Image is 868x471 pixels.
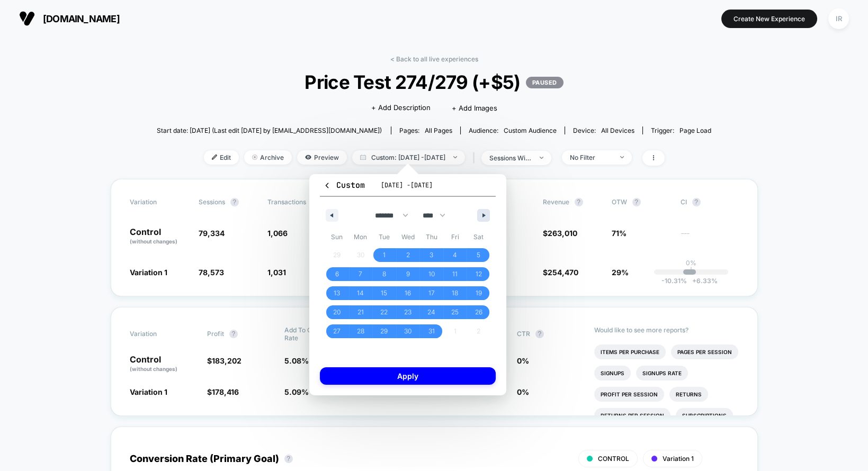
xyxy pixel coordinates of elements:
[671,345,738,359] li: Pages Per Session
[284,455,293,463] button: ?
[390,55,478,63] a: < Back to all live experiences
[357,322,364,341] span: 28
[636,366,688,381] li: Signups Rate
[721,10,817,28] button: Create New Experience
[396,246,420,265] button: 2
[284,326,324,342] span: Add To Cart Rate
[669,387,708,402] li: Returns
[404,322,411,341] span: 30
[372,284,396,303] button: 15
[570,153,612,161] div: No Filter
[325,322,349,341] button: 27
[612,229,627,238] span: 71%
[548,229,577,238] span: 263,010
[284,387,309,396] span: 5.09 %
[335,265,339,284] span: 6
[419,303,443,322] button: 24
[372,246,396,265] button: 1
[244,150,292,165] span: Archive
[396,303,420,322] button: 23
[381,284,387,303] span: 15
[325,303,349,322] button: 20
[676,408,733,423] li: Subscriptions
[357,284,364,303] span: 14
[467,265,490,284] button: 12
[443,246,467,265] button: 4
[252,155,257,160] img: end
[371,103,431,113] span: + Add Description
[184,71,684,93] span: Price Test 274/279 (+$5)
[453,156,457,158] img: end
[575,198,583,206] button: ?
[130,387,167,396] span: Variation 1
[467,303,490,322] button: 26
[419,322,443,341] button: 31
[453,246,457,265] span: 4
[594,387,664,402] li: Profit Per Session
[504,126,557,134] span: Custom Audience
[425,126,452,134] span: all pages
[359,265,362,284] span: 7
[130,355,196,373] p: Control
[825,8,852,30] button: IR
[452,284,458,303] span: 18
[229,330,238,338] button: ?
[526,77,563,88] p: PAUSED
[230,198,239,206] button: ?
[443,284,467,303] button: 18
[419,229,443,246] span: Thu
[467,229,490,246] span: Sat
[594,345,666,359] li: Items Per Purchase
[320,179,496,197] button: Custom[DATE] -[DATE]
[548,268,578,277] span: 254,470
[681,198,739,206] span: CI
[207,356,241,365] span: $
[372,322,396,341] button: 29
[679,126,711,134] span: Page Load
[267,229,288,238] span: 1,066
[451,303,459,322] span: 25
[360,155,366,160] img: calendar
[130,268,167,277] span: Variation 1
[828,8,849,29] div: IR
[383,246,386,265] span: 1
[452,104,497,112] span: + Add Images
[19,11,35,26] img: Visually logo
[428,284,435,303] span: 17
[620,156,624,158] img: end
[130,198,188,206] span: Variation
[157,126,382,134] span: Start date: [DATE] (Last edit [DATE] by [EMAIL_ADDRESS][DOMAIN_NAME])
[540,157,543,159] img: end
[543,198,569,206] span: Revenue
[396,322,420,341] button: 30
[612,198,670,206] span: OTW
[212,155,217,160] img: edit
[212,387,239,396] span: 178,416
[470,150,481,166] span: |
[404,303,411,322] span: 23
[130,238,177,244] span: (without changes)
[467,246,490,265] button: 5
[284,356,309,365] span: 5.08 %
[349,229,373,246] span: Mon
[212,356,241,365] span: 183,202
[130,366,177,372] span: (without changes)
[598,455,629,463] span: CONTROL
[475,303,482,322] span: 26
[349,303,373,322] button: 21
[380,303,388,322] span: 22
[690,267,692,275] p: |
[687,277,718,285] span: 6.33 %
[476,284,482,303] span: 19
[467,284,490,303] button: 19
[381,181,433,189] span: [DATE] - [DATE]
[594,408,670,423] li: Returns Per Session
[663,455,694,463] span: Variation 1
[16,10,123,27] button: [DOMAIN_NAME]
[349,265,373,284] button: 7
[207,387,239,396] span: $
[543,229,577,238] span: $
[267,268,286,277] span: 1,031
[396,265,420,284] button: 9
[692,198,701,206] button: ?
